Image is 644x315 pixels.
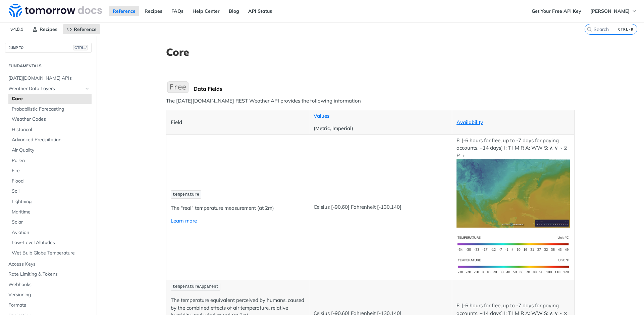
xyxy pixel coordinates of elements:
[40,26,57,32] span: Recipes
[457,119,483,125] a: Availability
[8,228,92,238] a: Aviation
[85,86,90,91] button: Hide subpages for Weather Data Layers
[12,126,90,133] span: Historical
[8,291,90,298] span: Versioning
[12,198,90,205] span: Lightning
[12,157,90,164] span: Pollen
[590,8,630,14] span: [PERSON_NAME]
[528,6,585,16] a: Get Your Free API Key
[5,259,92,269] a: Access Keys
[12,116,90,123] span: Weather Codes
[173,284,219,289] span: temperatureApparent
[12,219,90,226] span: Solar
[8,261,90,268] span: Access Keys
[141,6,166,16] a: Recipes
[12,106,90,113] span: Probabilistic Forecasting
[8,135,92,145] a: Advanced Precipitation
[8,248,92,258] a: Wet Bulb Globe Temperature
[5,84,92,94] a: Weather Data LayersHide subpages for Weather Data Layers
[5,300,92,310] a: Formats
[314,125,447,132] p: (Metric, Imperial)
[5,63,92,69] h2: Fundamentals
[171,119,305,126] p: Field
[12,178,90,185] span: Flood
[189,6,223,16] a: Help Center
[8,238,92,248] a: Low-Level Altitudes
[8,125,92,135] a: Historical
[5,280,92,290] a: Webhooks
[457,190,570,196] span: Expand image
[109,6,139,16] a: Reference
[457,263,570,269] span: Expand image
[225,6,243,16] a: Blog
[8,176,92,186] a: Flood
[12,250,90,257] span: Wet Bulb Globe Temperature
[73,45,88,50] span: CTRL-/
[171,218,197,224] a: Learn more
[166,46,575,58] h1: Core
[8,156,92,166] a: Pollen
[587,6,641,16] button: [PERSON_NAME]
[173,192,199,197] span: temperature
[9,4,102,17] img: Tomorrow.io Weather API Docs
[8,104,92,114] a: Probabilistic Forecasting
[171,204,305,212] p: The "real" temperature measurement (at 2m)
[12,147,90,154] span: Air Quality
[168,6,187,16] a: FAQs
[8,186,92,196] a: Soil
[8,281,90,288] span: Webhooks
[29,24,61,34] a: Recipes
[8,197,92,207] a: Lightning
[587,27,592,32] svg: Search
[12,167,90,174] span: Fire
[8,145,92,155] a: Air Quality
[457,240,570,246] span: Expand image
[74,26,97,32] span: Reference
[8,207,92,217] a: Maritime
[63,24,100,34] a: Reference
[12,188,90,195] span: Soil
[166,97,575,105] p: The [DATE][DOMAIN_NAME] REST Weather API provides the following information
[5,73,92,83] a: [DATE][DOMAIN_NAME] APIs
[12,95,90,102] span: Core
[457,137,570,228] p: F: [-6 hours for free, up to -7 days for paying accounts, +14 days] I: T I M R A: WW S: ∧ ∨ ~ ⧖ P: +
[314,203,447,211] p: Celsius [-90,60] Fahrenheit [-130,140]
[5,269,92,279] a: Rate Limiting & Tokens
[8,85,83,92] span: Weather Data Layers
[12,209,90,215] span: Maritime
[8,166,92,176] a: Fire
[8,271,90,278] span: Rate Limiting & Tokens
[616,26,635,33] kbd: CTRL-K
[8,302,90,309] span: Formats
[314,113,329,119] a: Values
[12,229,90,236] span: Aviation
[12,239,90,246] span: Low-Level Altitudes
[5,43,92,53] button: JUMP TOCTRL-/
[8,114,92,124] a: Weather Codes
[8,217,92,227] a: Solar
[8,94,92,104] a: Core
[12,136,90,143] span: Advanced Precipitation
[7,24,27,34] span: v4.0.1
[8,75,90,82] span: [DATE][DOMAIN_NAME] APIs
[5,290,92,300] a: Versioning
[194,85,575,92] div: Data Fields
[245,6,276,16] a: API Status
